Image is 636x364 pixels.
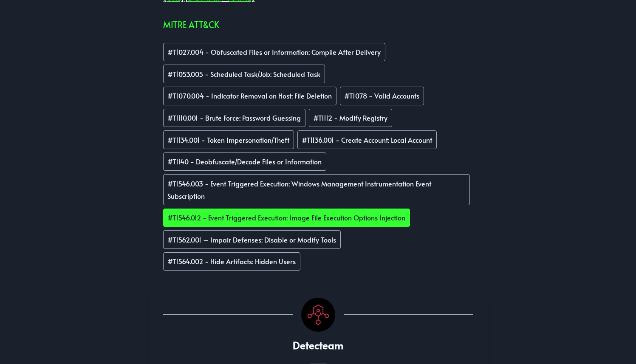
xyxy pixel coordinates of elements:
[163,87,336,105] a: #T1070.004 - Indicator Removal on Host: File Deletion
[167,135,172,144] span: #
[309,109,392,127] a: #T1112 - Modify Registry
[302,135,307,144] span: #
[163,65,325,83] a: #T1053.005 - Scheduled Task/Job: Scheduled Task
[167,69,172,79] span: #
[167,47,172,56] span: #
[167,213,172,222] span: #
[163,109,305,127] a: #T1110.001 - Brute Force: Password Guessing
[167,257,172,266] span: #
[163,152,326,171] a: #T1140 - Deobfuscate/Decode Files or Information
[163,174,470,205] a: #T1546.003 - Event Triggered Execution: Windows Management Instrumentation Event Subscription
[163,209,410,227] a: #T1546.012 - Event Triggered Execution: Image File Execution Options Injection
[167,91,172,100] span: #
[313,113,318,122] span: #
[297,130,437,149] a: #T1136.001 - Create Account: Local Account
[340,87,424,105] a: #T1078 - Valid Accounts
[344,91,349,100] span: #
[167,113,172,122] span: #
[163,230,341,249] a: #T1562.001 – Impair Defenses: Disable or Modify Tools
[167,179,172,188] span: #
[163,252,300,271] a: #T1564.002 - Hide Artifacts: Hidden Users
[167,157,172,166] span: #
[301,298,335,332] img: Avatar photo
[163,43,385,62] a: #T1027.004 - Obfuscated Files or Information: Compile After Delivery
[293,338,343,352] b: Detecteam
[163,130,294,149] a: #T1134.001 - Token Impersonation/Theft
[163,18,473,31] h2: MITRE ATT&CK
[167,235,172,244] span: #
